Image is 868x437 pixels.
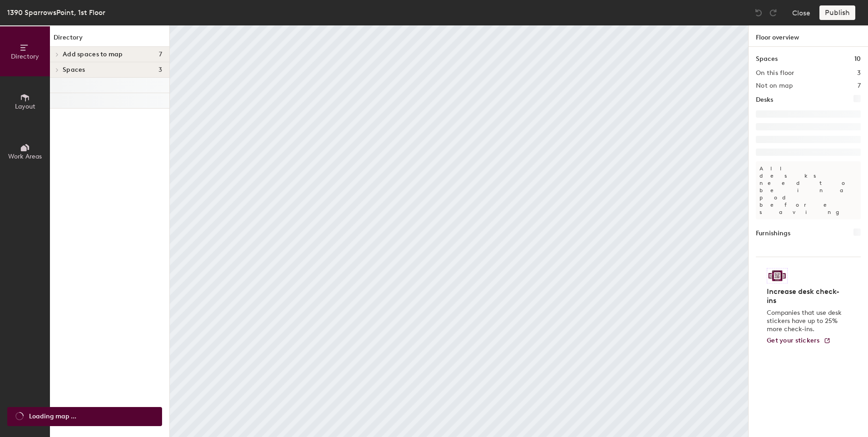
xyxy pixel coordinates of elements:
[756,54,778,64] h1: Spaces
[50,33,169,47] h1: Directory
[769,8,778,17] img: Redo
[8,153,42,160] span: Work Areas
[767,268,788,283] img: Sticker logo
[854,54,861,64] h1: 10
[158,66,162,74] span: 3
[159,51,162,58] span: 7
[767,287,844,305] h4: Increase desk check-ins
[792,5,810,20] button: Close
[756,95,773,105] h1: Desks
[11,53,39,60] span: Directory
[170,25,748,437] canvas: Map
[756,70,794,77] h2: On this floor
[756,161,861,219] p: All desks need to be in a pod before saving
[7,7,105,18] div: 1390 SparrowsPoint, 1st Floor
[29,412,76,422] span: Loading map ...
[756,82,793,89] h2: Not on map
[754,8,763,17] img: Undo
[858,82,861,89] h2: 7
[63,51,123,58] span: Add spaces to map
[767,337,831,345] a: Get your stickers
[15,103,35,110] span: Layout
[749,25,868,47] h1: Floor overview
[63,66,85,74] span: Spaces
[767,337,820,344] span: Get your stickers
[857,70,861,77] h2: 3
[756,228,790,238] h1: Furnishings
[767,309,844,333] p: Companies that use desk stickers have up to 25% more check-ins.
